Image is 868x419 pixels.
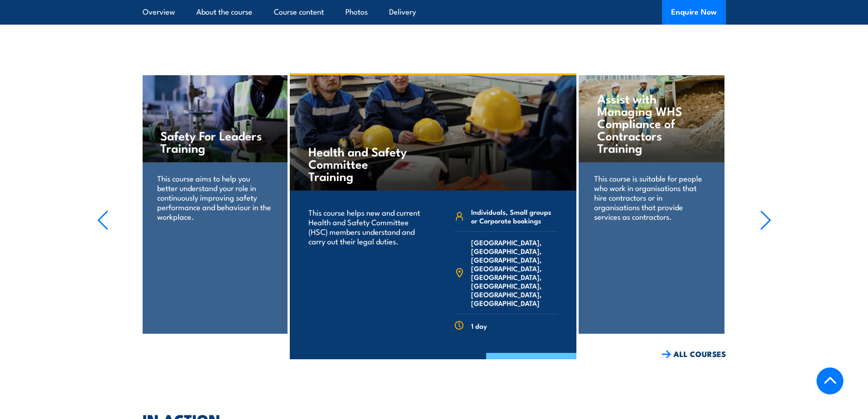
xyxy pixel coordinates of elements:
[597,92,705,154] h4: Assist with Managing WHS Compliance of Contractors Training
[471,238,558,307] span: [GEOGRAPHIC_DATA], [GEOGRAPHIC_DATA], [GEOGRAPHIC_DATA], [GEOGRAPHIC_DATA], [GEOGRAPHIC_DATA], [G...
[471,321,487,330] span: 1 day
[486,353,576,377] a: COURSE DETAILS
[594,173,709,221] p: This course is suitable for people who work in organisations that hire contractors or in organisa...
[308,207,421,246] p: This course helps new and current Health and Safety Committee (HSC) members understand and carry ...
[308,145,416,182] h4: Health and Safety Committee Training
[471,207,558,225] span: Individuals, Small groups or Corporate bookings
[157,173,272,221] p: This course aims to help you better understand your role in continuously improving safety perform...
[160,129,268,154] h4: Safety For Leaders Training
[662,349,726,359] a: ALL COURSES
